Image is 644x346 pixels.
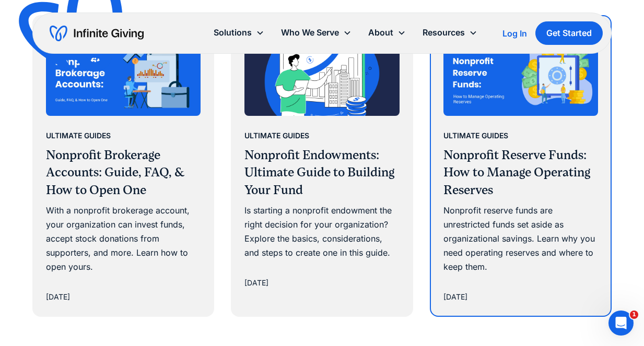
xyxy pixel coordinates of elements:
div: [DATE] [244,277,268,289]
div: Ultimate Guides [46,129,111,142]
div: Resources [423,26,465,40]
div: Who We Serve [273,21,360,44]
div: Nonprofit reserve funds are unrestricted funds set aside as organizational savings. Learn why you... [443,204,599,275]
h3: Nonprofit Brokerage Accounts: Guide, FAQ, & How to Open One [46,147,201,199]
a: Ultimate GuidesNonprofit Brokerage Accounts: Guide, FAQ, & How to Open OneWith a nonprofit broker... [33,16,214,316]
a: Ultimate GuidesNonprofit Endowments: Ultimate Guide to Building Your FundIs starting a nonprofit ... [232,16,412,302]
h3: Nonprofit Endowments: Ultimate Guide to Building Your Fund [244,147,400,199]
h3: Nonprofit Reserve Funds: How to Manage Operating Reserves [443,147,599,199]
span: 1 [630,311,638,319]
div: Ultimate Guides [443,129,508,142]
div: Log In [502,29,527,38]
div: About [360,21,414,44]
div: [DATE] [46,291,70,303]
div: Resources [414,21,486,44]
a: home [50,25,144,42]
div: Solutions [214,26,252,40]
div: With a nonprofit brokerage account, your organization can invest funds, accept stock donations fr... [46,204,201,275]
a: Ultimate GuidesNonprofit Reserve Funds: How to Manage Operating ReservesNonprofit reserve funds a... [431,16,611,316]
a: Get Started [535,21,603,45]
a: Log In [502,27,527,40]
div: [DATE] [443,291,467,303]
div: Ultimate Guides [244,129,309,142]
div: Who We Serve [281,26,339,40]
div: Solutions [205,21,273,44]
div: About [368,26,393,40]
iframe: Intercom live chat [608,311,634,336]
div: Is starting a nonprofit endowment the right decision for your organization? Explore the basics, c... [244,204,400,260]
